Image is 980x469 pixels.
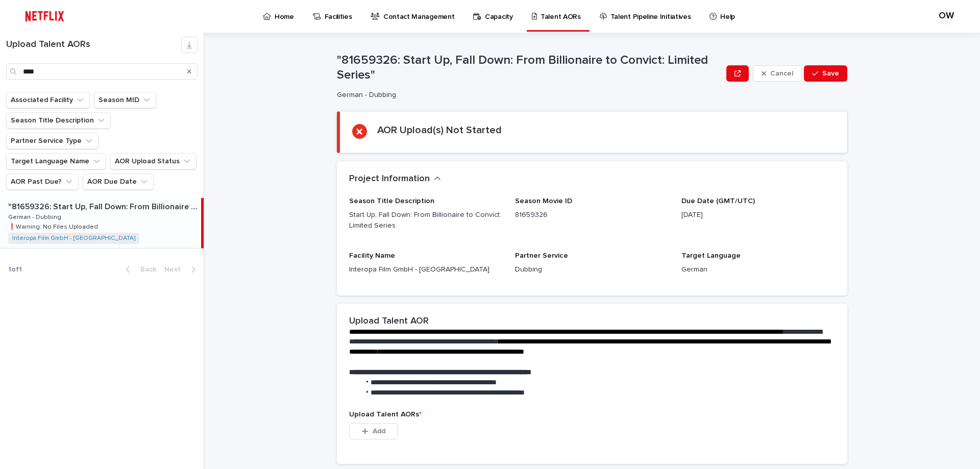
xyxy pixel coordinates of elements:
button: Partner Service Type [6,133,99,149]
h2: Upload Talent AOR [349,316,429,327]
span: Season Movie ID [515,198,572,205]
p: Start Up, Fall Down: From Billionaire to Convict: Limited Series [349,210,503,231]
button: AOR Upload Status [110,153,197,169]
span: Facility Name [349,252,395,259]
button: AOR Past Due? [6,174,79,190]
span: Due Date (GMT/UTC) [681,198,755,205]
button: AOR Due Date [83,174,154,190]
button: Target Language Name [6,153,106,169]
button: Back [117,265,160,274]
span: Partner Service [515,252,568,259]
span: Back [134,266,156,273]
button: Associated Facility [6,92,90,108]
h2: Project Information [349,174,430,185]
button: Season MID [94,92,156,108]
span: Save [822,70,839,77]
h2: AOR Upload(s) Not Started [377,124,502,136]
span: Next [164,266,187,273]
img: ifQbXi3ZQGMSEF7WDB7W [20,6,69,27]
p: "81659326: Start Up, Fall Down: From Billionaire to Convict: Limited Series" [337,53,722,83]
span: Add [373,428,385,435]
p: German - Dubbing [8,212,63,221]
button: Add [349,423,398,439]
span: Cancel [770,70,793,77]
button: Project Information [349,174,441,185]
h1: Upload Talent AORs [6,39,181,51]
button: Cancel [753,65,802,82]
button: Season Title Description [6,112,111,129]
span: Upload Talent AORs [349,411,422,418]
p: ❗️Warning: No Files Uploaded [8,221,100,231]
span: Season Title Description [349,198,434,205]
input: Search [6,63,198,80]
p: Dubbing [515,264,669,275]
button: Save [804,65,847,82]
p: German [681,264,835,275]
p: German - Dubbing [337,91,718,100]
p: Interopa Film GmbH - [GEOGRAPHIC_DATA] [349,264,503,275]
div: OW [938,8,954,24]
p: 81659326 [515,210,669,220]
button: Next [160,265,204,274]
span: Target Language [681,252,741,259]
p: "81659326: Start Up, Fall Down: From Billionaire to Convict: Limited Series" [8,200,199,212]
a: Interopa Film GmbH - [GEOGRAPHIC_DATA] [12,235,135,242]
p: [DATE] [681,210,835,220]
